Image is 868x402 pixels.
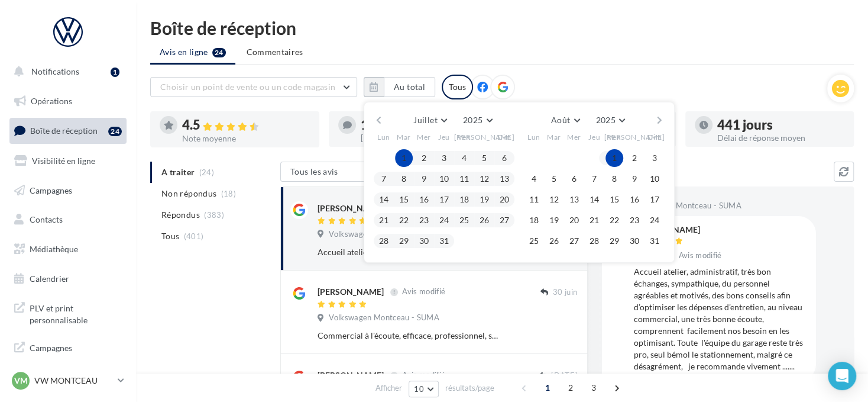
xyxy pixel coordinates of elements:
span: Contacts [30,214,63,224]
button: 10 [646,170,663,188]
button: 4 [525,170,543,188]
button: Notifications 1 [7,59,124,84]
button: 19 [545,211,563,229]
span: Lun [377,132,390,142]
span: Dim [647,132,662,142]
button: 26 [545,232,563,250]
div: 441 jours [717,118,845,131]
span: 2 [561,378,580,397]
button: 5 [545,170,563,188]
button: 9 [626,170,643,188]
button: 28 [585,232,603,250]
button: 20 [495,191,513,208]
button: 27 [495,211,513,229]
button: 16 [415,191,433,208]
button: 5 [475,149,493,167]
div: [PERSON_NAME] [318,202,384,214]
div: Boîte de réception [150,19,854,37]
span: 30 juin [553,287,577,298]
button: 23 [415,211,433,229]
span: Août [551,115,570,125]
span: Avis modifié [402,287,445,297]
button: 4 [455,149,473,167]
button: 29 [395,232,413,250]
span: (401) [184,231,204,241]
span: Commentaires [247,46,303,58]
div: Délai de réponse moyen [717,134,845,142]
span: Afficher [375,382,402,394]
span: (18) [221,189,236,198]
a: Opérations [7,89,129,114]
div: 24 [108,127,122,136]
button: 1 [395,149,413,167]
span: Juillet [413,115,437,125]
span: Jeu [588,132,600,142]
span: Jeu [438,132,450,142]
span: VM [14,375,28,387]
button: 24 [435,211,453,229]
span: [DATE] [551,371,577,381]
button: 27 [565,232,583,250]
span: Mar [397,132,411,142]
div: Commercial à l'écoute, efficace, professionnel, sympathique. [318,330,500,342]
a: VM VW MONTCEAU [9,369,127,392]
button: Tous les avis [280,162,399,182]
span: [PERSON_NAME] [604,132,665,142]
button: 30 [415,232,433,250]
button: 13 [565,191,583,208]
button: 30 [626,232,643,250]
span: Volkswagen Montceau - SUMA [329,229,439,240]
div: Tous [442,75,473,99]
button: Au total [384,77,435,97]
button: 19 [475,191,493,208]
button: 16 [626,191,643,208]
span: Opérations [31,96,72,106]
a: Calendrier [7,266,129,291]
span: résultats/page [445,382,494,394]
button: Au total [364,77,435,97]
button: Choisir un point de vente ou un code magasin [150,77,357,97]
span: Campagnes [30,185,72,195]
a: Campagnes DataOnDemand [7,335,129,370]
button: 2025 [591,112,629,128]
span: Mar [547,132,561,142]
button: 6 [565,170,583,188]
span: Médiathèque [30,244,78,254]
span: 2025 [463,115,482,125]
div: [PERSON_NAME] [318,286,384,298]
button: 12 [545,191,563,208]
button: 15 [395,191,413,208]
span: Notifications [31,66,79,76]
button: 6 [495,149,513,167]
button: 3 [435,149,453,167]
button: 1 [605,149,623,167]
a: PLV et print personnalisable [7,295,129,330]
button: 12 [475,170,493,188]
button: 9 [415,170,433,188]
button: 17 [646,191,663,208]
span: (383) [204,210,224,220]
a: Visibilité en ligne [7,149,129,173]
button: 22 [395,211,413,229]
span: PLV et print personnalisable [30,300,122,326]
span: 10 [414,384,424,394]
div: [PERSON_NAME] non répondus [361,134,488,142]
button: 13 [495,170,513,188]
span: Boîte de réception [30,126,98,136]
div: [PERSON_NAME] [318,369,384,381]
div: 1 [111,67,119,77]
span: Avis modifié [679,250,722,260]
span: Calendrier [30,274,69,284]
button: 24 [646,211,663,229]
button: 15 [605,191,623,208]
a: Contacts [7,207,129,232]
button: 14 [375,191,393,208]
button: 14 [585,191,603,208]
a: Campagnes [7,178,129,203]
span: Lun [527,132,540,142]
button: 31 [435,232,453,250]
button: 8 [395,170,413,188]
button: 11 [455,170,473,188]
button: 20 [565,211,583,229]
span: Choisir un point de vente ou un code magasin [160,82,335,92]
